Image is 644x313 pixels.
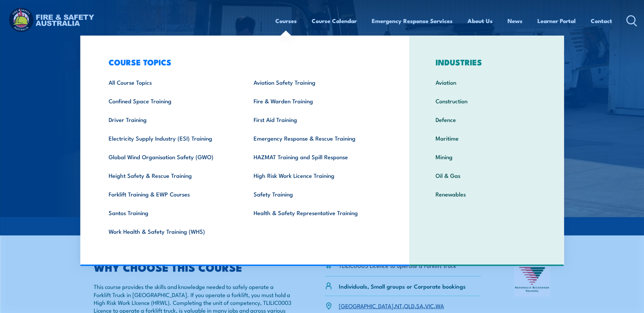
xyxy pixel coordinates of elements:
[98,110,243,129] a: Driver Training
[372,12,453,30] a: Emergency Response Services
[425,110,548,129] a: Defence
[395,301,402,310] a: NT
[404,301,415,310] a: QLD
[243,73,388,91] a: Aviation Safety Training
[537,12,576,30] a: Learner Portal
[243,147,388,166] a: HAZMAT Training and Spill Response
[339,302,444,310] p: , , , , ,
[339,301,393,310] a: [GEOGRAPHIC_DATA]
[275,12,297,30] a: Courses
[94,262,292,272] h2: WHY CHOOSE THIS COURSE
[425,73,548,91] a: Aviation
[591,12,612,30] a: Contact
[339,282,466,290] p: Individuals, Small groups or Corporate bookings
[425,129,548,147] a: Maritime
[98,147,243,166] a: Global Wind Organisation Safety (GWO)
[425,57,548,67] h3: INDUSTRIES
[243,91,388,110] a: Fire & Warden Training
[514,262,551,297] img: Nationally Recognised Training logo.
[98,129,243,147] a: Electricity Supply Industry (ESI) Training
[339,262,456,269] li: TLILIC0003 Licence to operate a Forklift truck
[243,203,388,222] a: Health & Safety Representative Training
[467,12,493,30] a: About Us
[425,147,548,166] a: Mining
[425,185,548,203] a: Renewables
[425,301,434,310] a: VIC
[98,166,243,185] a: Height Safety & Rescue Training
[436,301,444,310] a: WA
[98,91,243,110] a: Confined Space Training
[98,203,243,222] a: Santos Training
[243,110,388,129] a: First Aid Training
[98,185,243,203] a: Forklift Training & EWP Courses
[425,91,548,110] a: Construction
[98,222,243,241] a: Work Health & Safety Training (WHS)
[508,12,522,30] a: News
[98,73,243,91] a: All Course Topics
[425,166,548,185] a: Oil & Gas
[312,12,357,30] a: Course Calendar
[243,185,388,203] a: Safety Training
[98,57,388,67] h3: COURSE TOPICS
[243,166,388,185] a: High Risk Work Licence Training
[243,129,388,147] a: Emergency Response & Rescue Training
[416,301,423,310] a: SA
